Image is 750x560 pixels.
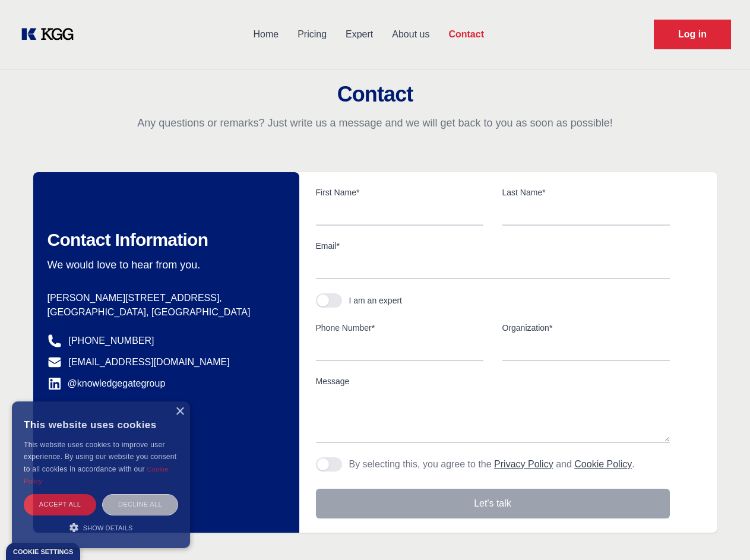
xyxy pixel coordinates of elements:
label: Message [316,375,670,387]
div: This website uses cookies [24,410,178,439]
span: Show details [83,524,133,531]
div: Cookie settings [13,549,73,555]
div: Accept all [24,494,96,515]
a: Cookie Policy [574,459,632,469]
p: By selecting this, you agree to the and . [349,457,635,472]
a: Expert [336,19,382,50]
a: About us [382,19,439,50]
label: Organization* [502,322,670,334]
span: This website uses cookies to improve user experience. By using our website you consent to all coo... [24,441,176,473]
h2: Contact [14,83,736,106]
div: I am an expert [349,295,403,306]
h2: Contact Information [48,229,280,251]
a: Request Demo [654,20,731,49]
a: KOL Knowledge Platform: Talk to Key External Experts (KEE) [19,25,83,44]
label: First Name* [316,186,483,198]
div: Close [175,407,184,416]
a: [PHONE_NUMBER] [69,334,154,348]
a: Pricing [288,19,336,50]
p: We would love to hear from you. [48,258,280,272]
div: Decline all [102,494,178,515]
p: [PERSON_NAME][STREET_ADDRESS], [48,291,280,305]
a: @knowledgegategroup [48,377,166,391]
a: Contact [439,19,493,50]
p: Any questions or remarks? Just write us a message and we will get back to you as soon as possible! [14,116,736,130]
iframe: Chat Widget [691,503,750,560]
label: Email* [316,240,670,252]
div: Show details [24,521,178,533]
a: Cookie Policy [24,466,169,485]
a: [EMAIL_ADDRESS][DOMAIN_NAME] [69,355,230,369]
label: Last Name* [502,186,670,198]
a: Home [243,19,288,50]
button: Let's talk [316,489,670,518]
p: [GEOGRAPHIC_DATA], [GEOGRAPHIC_DATA] [48,305,280,319]
a: Privacy Policy [494,459,553,469]
label: Phone Number* [316,322,483,334]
